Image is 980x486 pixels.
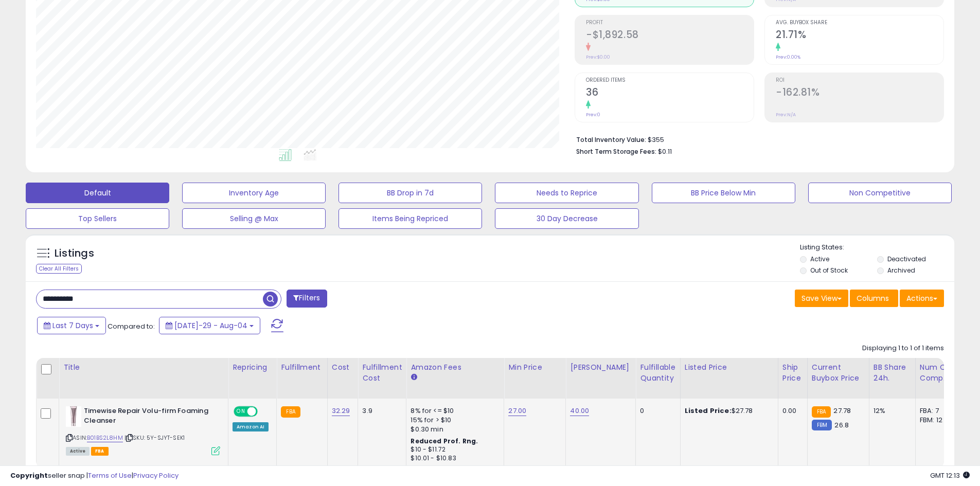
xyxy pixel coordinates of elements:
button: Last 7 Days [37,317,106,334]
div: Title [63,362,224,373]
button: Actions [900,290,944,307]
div: Displaying 1 to 1 of 1 items [862,344,944,353]
button: Columns [850,290,898,307]
li: $355 [576,133,936,145]
div: seller snap | | [10,471,179,481]
span: Profit [586,20,754,26]
span: $0.11 [658,147,672,156]
button: Inventory Age [182,183,326,203]
div: $10 - $11.72 [411,445,496,454]
div: FBA: 7 [920,406,954,416]
small: Prev: $0.00 [586,54,610,60]
div: Amazon AI [233,422,269,431]
span: Last 7 Days [52,320,93,331]
small: FBA [281,406,300,418]
a: 40.00 [570,406,589,416]
div: Repricing [233,362,272,373]
button: Top Sellers [26,208,169,229]
span: Compared to: [108,321,155,331]
span: ON [235,407,247,416]
div: $10.01 - $10.83 [411,454,496,463]
div: 3.9 [362,406,398,416]
a: B01BS2L8HM [87,434,123,442]
a: 32.29 [332,406,350,416]
div: BB Share 24h. [874,362,911,384]
button: [DATE]-29 - Aug-04 [159,317,260,334]
button: 30 Day Decrease [495,208,638,229]
div: 12% [874,406,907,416]
b: Reduced Prof. Rng. [411,437,478,445]
div: $0.30 min [411,425,496,434]
span: ROI [776,78,943,83]
label: Active [810,255,829,263]
span: FBA [91,447,109,456]
button: Default [26,183,169,203]
label: Deactivated [887,255,926,263]
div: Clear All Filters [36,264,82,274]
span: | SKU: 5Y-SJYT-SEK1 [124,434,185,442]
div: Fulfillment [281,362,323,373]
div: Current Buybox Price [812,362,865,384]
div: FBM: 12 [920,416,954,425]
div: 0.00 [782,406,799,416]
div: Fulfillable Quantity [640,362,675,384]
small: Prev: N/A [776,112,796,118]
div: Ship Price [782,362,803,384]
button: Items Being Repriced [338,208,482,229]
button: BB Drop in 7d [338,183,482,203]
b: Total Inventory Value: [576,135,646,144]
b: Short Term Storage Fees: [576,147,656,156]
button: Selling @ Max [182,208,326,229]
button: Save View [795,290,848,307]
span: [DATE]-29 - Aug-04 [174,320,247,331]
h2: 36 [586,86,754,100]
small: Prev: 0.00% [776,54,800,60]
img: 21bhwyAmcqL._SL40_.jpg [66,406,81,427]
div: $27.78 [685,406,770,416]
div: Amazon Fees [411,362,500,373]
div: Num of Comp. [920,362,957,384]
p: Listing States: [800,243,954,253]
div: 15% for > $10 [411,416,496,425]
a: Privacy Policy [133,471,179,480]
h2: -162.81% [776,86,943,100]
small: Prev: 0 [586,112,600,118]
h2: -$1,892.58 [586,29,754,43]
div: Cost [332,362,354,373]
label: Out of Stock [810,266,848,275]
div: 8% for <= $10 [411,406,496,416]
b: Listed Price: [685,406,732,416]
span: 27.78 [833,406,851,416]
span: OFF [256,407,273,416]
small: FBA [812,406,831,418]
div: Listed Price [685,362,774,373]
button: Non Competitive [808,183,952,203]
small: FBM [812,420,832,430]
span: All listings currently available for purchase on Amazon [66,447,90,456]
a: 27.00 [508,406,526,416]
span: 2025-08-12 12:13 GMT [930,471,970,480]
b: Timewise Repair Volu-firm Foaming Cleanser [84,406,209,428]
div: 0 [640,406,672,416]
div: [PERSON_NAME] [570,362,631,373]
h2: 21.71% [776,29,943,43]
span: Ordered Items [586,78,754,83]
span: Columns [857,293,889,303]
a: Terms of Use [88,471,132,480]
label: Archived [887,266,915,275]
span: 26.8 [834,420,849,430]
strong: Copyright [10,471,48,480]
small: Amazon Fees. [411,373,417,382]
button: Filters [287,290,327,308]
div: ASIN: [66,406,220,454]
div: Min Price [508,362,561,373]
button: Needs to Reprice [495,183,638,203]
div: Fulfillment Cost [362,362,402,384]
h5: Listings [55,246,94,261]
button: BB Price Below Min [652,183,795,203]
span: Avg. Buybox Share [776,20,943,26]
